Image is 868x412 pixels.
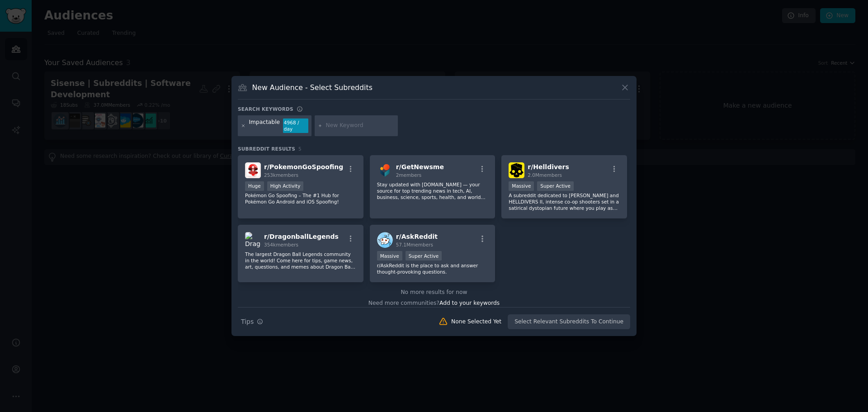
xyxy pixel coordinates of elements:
[267,181,304,191] div: High Activity
[249,118,280,133] div: Impactable
[451,318,501,326] div: None Selected Yet
[264,242,298,247] span: 354k members
[537,181,574,191] div: Super Active
[406,251,442,260] div: Super Active
[396,233,438,240] span: r/ AskReddit
[264,163,343,170] span: r/ PokemonGoSpoofing
[245,232,261,248] img: DragonballLegends
[439,300,500,306] span: Add to your keywords
[377,162,393,178] img: GetNewsme
[245,192,356,205] p: Pokémon Go Spoofing – The #1 Hub for Pokémon Go Android and iOS Spoofing!
[245,162,261,178] img: PokemonGoSpoofing
[509,181,534,191] div: Massive
[264,233,339,240] span: r/ DragonballLegends
[396,163,444,170] span: r/ GetNewsme
[252,83,373,92] h3: New Audience - Select Subreddits
[264,172,298,178] span: 253k members
[245,251,356,270] p: The largest Dragon Ball Legends community in the world! Come here for tips, game news, art, quest...
[377,181,488,200] p: Stay updated with [DOMAIN_NAME] — your source for top trending news in tech, AI, business, scienc...
[528,172,562,178] span: 2.0M members
[298,146,302,152] span: 5
[238,146,295,152] span: Subreddit Results
[509,192,620,211] p: A subreddit dedicated to [PERSON_NAME] and HELLDIVERS II, intense co-op shooters set in a satiric...
[238,296,630,308] div: Need more communities?
[377,251,402,260] div: Massive
[396,172,422,178] span: 2 members
[238,106,293,112] h3: Search keywords
[377,232,393,248] img: AskReddit
[396,242,433,247] span: 57.1M members
[377,262,488,275] p: r/AskReddit is the place to ask and answer thought-provoking questions.
[238,289,630,297] div: No more results for now
[528,163,569,170] span: r/ Helldivers
[326,122,395,130] input: New Keyword
[509,162,524,178] img: Helldivers
[245,181,264,191] div: Huge
[238,314,266,330] button: Tips
[241,317,254,327] span: Tips
[283,118,308,133] div: 4968 / day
